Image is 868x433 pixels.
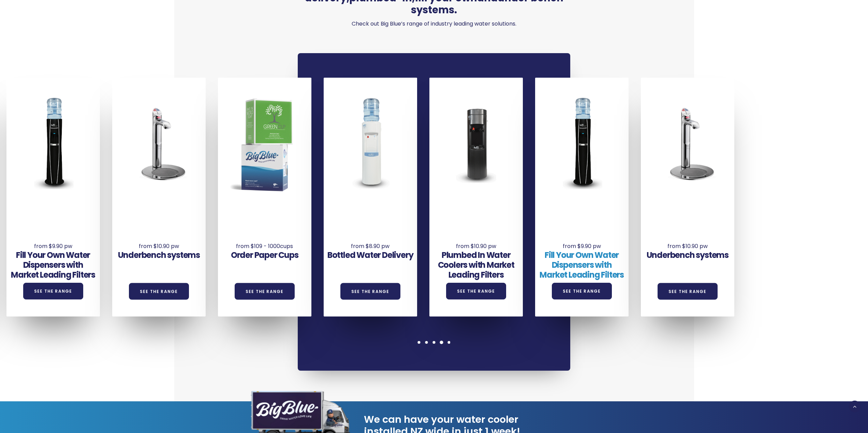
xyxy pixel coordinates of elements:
[552,283,612,299] a: See the Range
[823,388,858,423] iframe: Chatbot
[327,249,413,261] a: Bottled Water Delivery
[231,249,298,261] a: Order Paper Cups
[647,249,729,261] a: Underbench systems
[23,283,83,299] a: See the Range
[340,283,400,299] a: See the Range
[235,283,295,299] a: See the Range
[11,249,95,280] a: Fill Your Own Water Dispensers with Market Leading Filters
[438,249,514,280] a: Plumbed In Water Coolers with Market Leading Filters
[129,283,189,299] a: See the Range
[658,283,718,299] a: See the Range
[446,283,506,299] a: See the Range
[298,19,570,29] p: Check out Big Blue’s range of industry leading water solutions.
[118,249,200,261] a: Underbench systems
[540,249,624,280] a: Fill Your Own Water Dispensers with Market Leading Filters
